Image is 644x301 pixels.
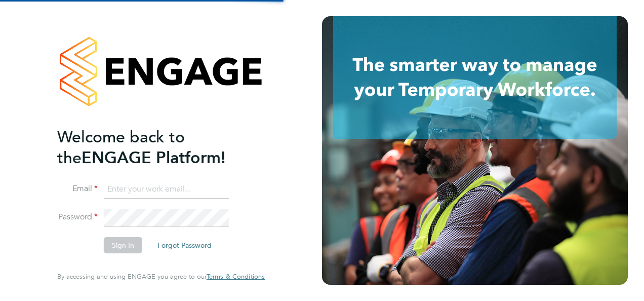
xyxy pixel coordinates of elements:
label: Email [57,183,98,194]
button: Sign In [104,237,142,253]
h2: ENGAGE Platform! [57,127,255,168]
button: Forgot Password [149,237,220,253]
span: By accessing and using ENGAGE you agree to our [57,272,265,281]
a: Terms & Conditions [207,273,265,281]
label: Password [57,212,98,222]
span: Terms & Conditions [207,272,265,281]
span: Welcome back to the [57,127,185,168]
input: Enter your work email... [104,180,229,199]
